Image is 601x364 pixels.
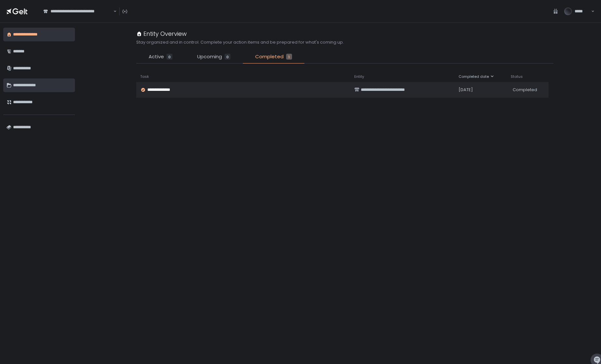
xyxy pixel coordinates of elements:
[459,87,473,93] span: [DATE]
[136,39,344,45] h2: Stay organized and in control. Complete your action items and be prepared for what's coming up.
[513,87,537,93] span: Completed
[149,53,164,61] span: Active
[167,54,172,60] div: 0
[140,74,149,79] span: Task
[354,74,364,79] span: Entity
[112,8,113,15] input: Search for option
[511,74,523,79] span: Status
[39,5,117,18] div: Search for option
[255,53,284,61] span: Completed
[136,29,187,38] div: Entity Overview
[459,74,489,79] span: Completed date
[286,54,292,60] div: 1
[225,54,230,60] div: 0
[197,53,222,61] span: Upcoming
